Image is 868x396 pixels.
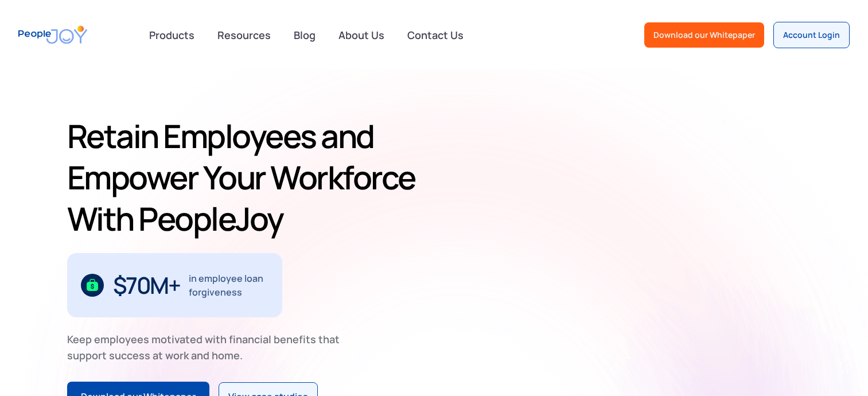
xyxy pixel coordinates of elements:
[113,276,180,294] div: $70M+
[67,253,282,317] div: 1 / 3
[211,22,278,48] a: Resources
[189,271,268,299] div: in employee loan forgiveness
[67,331,349,363] div: Keep employees motivated with financial benefits that support success at work and home.
[644,22,764,48] a: Download our Whitepaper
[332,22,391,48] a: About Us
[653,29,755,41] div: Download our Whitepaper
[67,115,430,239] h1: Retain Employees and Empower Your Workforce With PeopleJoy
[287,22,322,48] a: Blog
[773,22,850,48] a: Account Login
[18,18,87,51] a: home
[142,24,201,46] div: Products
[783,29,840,41] div: Account Login
[400,22,470,48] a: Contact Us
